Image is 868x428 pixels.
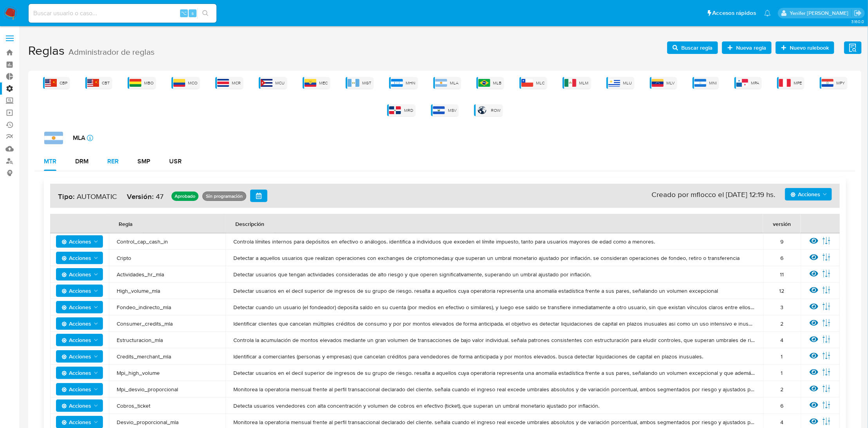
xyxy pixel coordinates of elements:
span: s [191,9,194,17]
button: search-icon [197,8,213,19]
p: yenifer.pena@mercadolibre.com [790,9,851,17]
a: Salir [854,9,862,17]
span: ⌥ [181,9,187,17]
a: Notificaciones [764,10,771,16]
input: Buscar usuario o caso... [29,8,217,18]
span: Accesos rápidos [713,9,756,17]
